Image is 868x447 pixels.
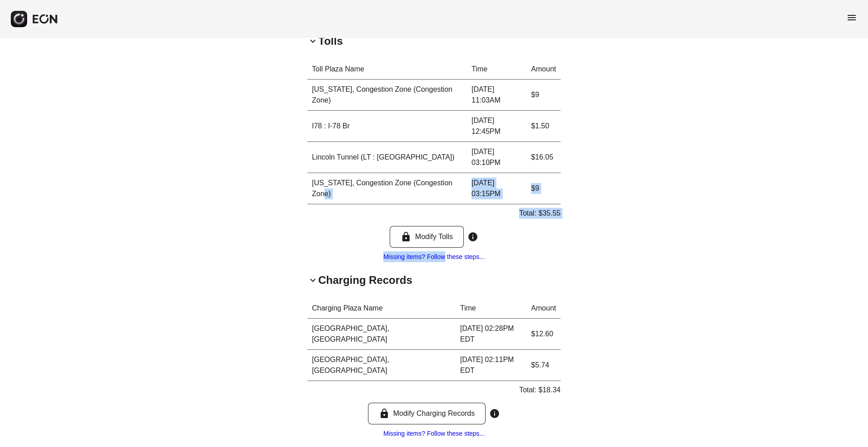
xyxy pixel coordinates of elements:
p: Total: $18.34 [519,385,561,395]
td: $9 [527,80,561,111]
th: Time [467,59,527,80]
span: keyboard_arrow_down [307,36,318,47]
h2: Tolls [318,34,343,48]
td: Lincoln Tunnel (LT : [GEOGRAPHIC_DATA]) [307,142,467,173]
td: $16.05 [527,142,561,173]
a: Missing items? Follow these steps... [383,430,485,437]
td: [US_STATE], Congestion Zone (Congestion Zone) [307,173,467,204]
td: $5.74 [527,350,561,381]
td: $9 [527,173,561,204]
button: Modify Tolls [390,226,463,248]
th: Amount [527,59,561,80]
td: [DATE] 02:28PM EDT [456,319,527,350]
td: [DATE] 03:15PM [467,173,527,204]
td: [GEOGRAPHIC_DATA], [GEOGRAPHIC_DATA] [307,350,456,381]
button: Modify Charging Records [368,403,486,424]
td: [US_STATE], Congestion Zone (Congestion Zone) [307,80,467,111]
td: [GEOGRAPHIC_DATA], [GEOGRAPHIC_DATA] [307,319,456,350]
td: [DATE] 02:11PM EDT [456,350,527,381]
span: lock [379,408,390,419]
th: Charging Plaza Name [307,298,456,319]
span: info [489,408,500,419]
td: $1.50 [527,111,561,142]
span: info [467,231,478,242]
th: Toll Plaza Name [307,59,467,80]
th: Time [456,298,527,319]
th: Amount [527,298,561,319]
td: [DATE] 11:03AM [467,80,527,111]
h2: Charging Records [318,273,412,287]
td: [DATE] 12:45PM [467,111,527,142]
a: Missing items? Follow these steps... [383,253,485,260]
span: keyboard_arrow_down [307,275,318,286]
p: Total: $35.55 [519,208,561,219]
span: menu [846,12,857,23]
span: lock [401,231,411,242]
td: I78 : I-78 Br [307,111,467,142]
td: $12.60 [527,319,561,350]
td: [DATE] 03:10PM [467,142,527,173]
